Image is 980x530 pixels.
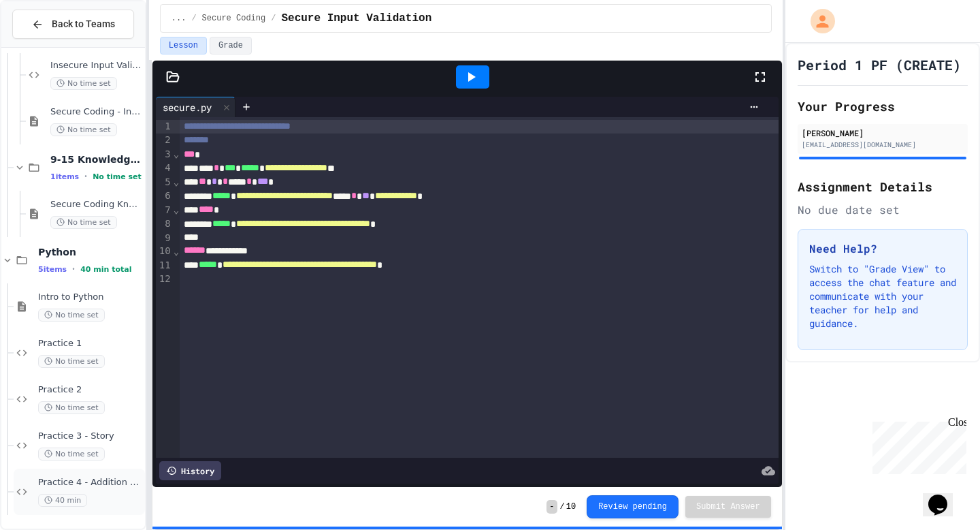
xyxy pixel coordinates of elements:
span: 9-15 Knowledge Check [50,153,142,166]
div: 3 [156,148,173,161]
span: Fold line [173,204,180,215]
span: No time set [50,216,117,229]
div: 12 [156,272,173,286]
span: Secure Coding [202,13,266,24]
span: 1 items [50,172,79,181]
span: Intro to Python [38,292,142,303]
span: 5 items [38,265,67,274]
span: Insecure Input Validation [50,60,142,72]
div: [EMAIL_ADDRESS][DOMAIN_NAME] [802,140,964,150]
button: Lesson [160,37,207,54]
span: Python [38,246,142,258]
span: 40 min [38,494,87,507]
span: Submit Answer [696,501,760,512]
span: 40 min total [80,265,131,274]
h3: Need Help? [809,240,956,257]
span: No time set [38,309,105,322]
button: Back to Teams [12,10,134,39]
span: Fold line [173,176,180,187]
span: Practice 4 - Addition Calculator [38,477,142,488]
div: History [159,461,221,480]
span: Secure Coding - Input Validation [50,106,142,118]
div: secure.py [156,100,218,114]
h2: Assignment Details [798,177,968,196]
span: / [271,13,276,24]
div: 11 [156,259,173,272]
div: Chat with us now!Close [5,5,94,87]
span: No time set [38,448,105,461]
div: 4 [156,161,173,175]
span: - [546,500,557,514]
span: ... [171,13,186,24]
span: 10 [566,501,576,512]
div: 1 [156,120,173,134]
div: 2 [156,134,173,147]
button: Grade [210,37,252,54]
span: / [560,501,565,512]
span: No time set [93,172,142,181]
span: • [84,171,87,182]
span: Secure Coding Knowledge Check [50,199,142,211]
span: Back to Teams [52,17,115,31]
iframe: chat widget [867,416,966,474]
button: Review pending [587,495,679,518]
div: 7 [156,204,173,217]
span: • [72,264,75,275]
div: 10 [156,245,173,258]
button: Submit Answer [685,496,771,518]
div: 6 [156,189,173,203]
span: Practice 3 - Story [38,431,142,442]
span: Secure Input Validation [281,10,431,27]
span: Fold line [173,149,180,159]
span: Practice 1 [38,338,142,349]
span: No time set [50,77,117,90]
span: Practice 2 [38,384,142,396]
div: secure.py [156,97,235,117]
iframe: chat widget [923,476,966,516]
div: 9 [156,232,173,245]
span: / [191,13,196,24]
h1: Period 1 PF (CREATE) [798,55,961,74]
span: Fold line [173,246,180,257]
span: No time set [38,355,105,368]
div: [PERSON_NAME] [802,127,964,139]
h2: Your Progress [798,97,968,116]
span: No time set [50,123,117,136]
div: My Account [796,5,838,37]
div: No due date set [798,202,968,218]
p: Switch to "Grade View" to access the chat feature and communicate with your teacher for help and ... [809,262,956,330]
span: No time set [38,401,105,414]
div: 5 [156,176,173,189]
div: 8 [156,217,173,231]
